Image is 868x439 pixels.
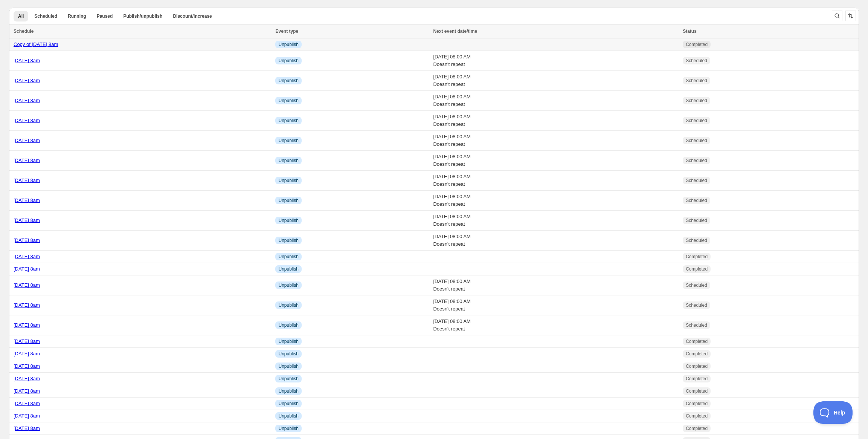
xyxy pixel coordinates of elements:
[686,41,708,47] span: Completed
[686,197,707,203] span: Scheduled
[14,254,40,259] a: [DATE] 8am
[278,197,298,203] span: Unpublish
[14,58,40,63] a: [DATE] 8am
[686,376,708,382] span: Completed
[431,71,680,91] td: [DATE] 08:00 AM Doesn't repeat
[278,254,298,260] span: Unpublish
[686,118,707,124] span: Scheduled
[278,78,298,84] span: Unpublish
[686,425,708,431] span: Completed
[14,338,40,344] a: [DATE] 8am
[278,413,298,419] span: Unpublish
[14,78,40,83] a: [DATE] 8am
[278,401,298,407] span: Unpublish
[14,401,40,406] a: [DATE] 8am
[278,118,298,124] span: Unpublish
[278,138,298,144] span: Unpublish
[686,58,707,64] span: Scheduled
[431,171,680,191] td: [DATE] 08:00 AM Doesn't repeat
[173,13,212,19] span: Discount/increase
[14,363,40,369] a: [DATE] 8am
[845,11,856,21] button: Sort the results
[14,302,40,308] a: [DATE] 8am
[14,138,40,143] a: [DATE] 8am
[686,78,707,84] span: Scheduled
[278,177,298,184] span: Unpublish
[278,237,298,243] span: Unpublish
[431,295,680,315] td: [DATE] 08:00 AM Doesn't repeat
[431,315,680,335] td: [DATE] 08:00 AM Doesn't repeat
[97,13,113,19] span: Paused
[686,351,708,357] span: Completed
[123,13,162,19] span: Publish/unpublish
[14,177,40,183] a: [DATE] 8am
[431,151,680,171] td: [DATE] 08:00 AM Doesn't repeat
[686,322,707,328] span: Scheduled
[686,158,707,164] span: Scheduled
[431,111,680,131] td: [DATE] 08:00 AM Doesn't repeat
[14,237,40,243] a: [DATE] 8am
[686,237,707,243] span: Scheduled
[278,41,298,47] span: Unpublish
[686,302,707,308] span: Scheduled
[686,363,708,369] span: Completed
[278,425,298,431] span: Unpublish
[14,376,40,381] a: [DATE] 8am
[278,158,298,164] span: Unpublish
[686,266,708,272] span: Completed
[18,13,24,19] span: All
[431,51,680,71] td: [DATE] 08:00 AM Doesn't repeat
[14,158,40,163] a: [DATE] 8am
[686,254,708,260] span: Completed
[832,11,842,21] button: Search and filter results
[275,29,298,34] span: Event type
[686,282,707,288] span: Scheduled
[278,338,298,344] span: Unpublish
[686,217,707,223] span: Scheduled
[278,266,298,272] span: Unpublish
[431,231,680,251] td: [DATE] 08:00 AM Doesn't repeat
[14,217,40,223] a: [DATE] 8am
[14,118,40,123] a: [DATE] 8am
[14,266,40,272] a: [DATE] 8am
[431,211,680,231] td: [DATE] 08:00 AM Doesn't repeat
[431,275,680,295] td: [DATE] 08:00 AM Doesn't repeat
[278,376,298,382] span: Unpublish
[278,302,298,308] span: Unpublish
[278,363,298,369] span: Unpublish
[14,98,40,103] a: [DATE] 8am
[686,388,708,394] span: Completed
[278,322,298,328] span: Unpublish
[278,282,298,288] span: Unpublish
[14,425,40,431] a: [DATE] 8am
[686,138,707,144] span: Scheduled
[683,29,697,34] span: Status
[278,351,298,357] span: Unpublish
[34,13,57,19] span: Scheduled
[686,177,707,184] span: Scheduled
[431,191,680,211] td: [DATE] 08:00 AM Doesn't repeat
[14,29,34,34] span: Schedule
[68,13,86,19] span: Running
[686,98,707,104] span: Scheduled
[14,197,40,203] a: [DATE] 8am
[686,413,708,419] span: Completed
[431,91,680,111] td: [DATE] 08:00 AM Doesn't repeat
[14,413,40,419] a: [DATE] 8am
[278,217,298,223] span: Unpublish
[278,98,298,104] span: Unpublish
[431,131,680,151] td: [DATE] 08:00 AM Doesn't repeat
[14,322,40,328] a: [DATE] 8am
[14,351,40,356] a: [DATE] 8am
[813,401,853,424] iframe: Toggle Customer Support
[278,388,298,394] span: Unpublish
[14,282,40,288] a: [DATE] 8am
[686,401,708,407] span: Completed
[14,388,40,394] a: [DATE] 8am
[433,29,477,34] span: Next event date/time
[686,338,708,344] span: Completed
[278,58,298,64] span: Unpublish
[14,41,58,47] a: Copy of [DATE] 8am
